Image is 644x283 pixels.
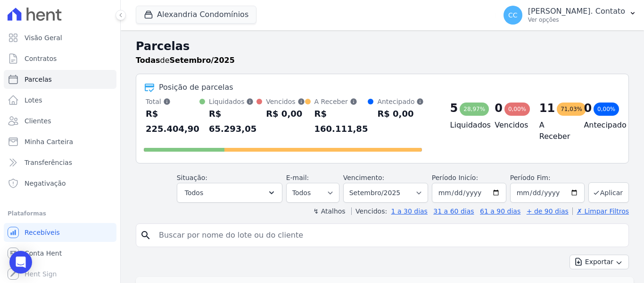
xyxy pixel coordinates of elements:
label: Período Fim: [510,173,585,183]
div: R$ 65.293,05 [209,106,256,137]
a: Transferências [4,153,116,172]
span: Clientes [25,116,51,126]
div: 71,03% [557,103,586,116]
span: CC [508,12,518,18]
span: Parcelas [25,75,52,84]
strong: Setembro/2025 [170,56,235,65]
span: Negativação [25,179,66,188]
label: Vencimento: [343,174,384,181]
span: Minha Carteira [25,137,73,146]
span: Contratos [25,54,57,63]
h2: Parcelas [136,38,629,55]
div: A Receber [314,97,368,106]
a: Clientes [4,111,116,130]
a: 1 a 30 dias [391,207,428,215]
input: Buscar por nome do lote ou do cliente [153,226,625,245]
div: Plataformas [8,208,113,219]
a: Visão Geral [4,28,116,47]
label: Vencidos: [351,207,387,215]
div: Total [146,97,199,106]
div: R$ 160.111,85 [314,106,368,137]
h4: A Receber [539,120,569,142]
div: Posição de parcelas [159,82,233,93]
a: Negativação [4,174,116,193]
h4: Vencidos [495,120,524,131]
label: Período Inicío: [432,174,478,181]
div: R$ 0,00 [377,106,424,121]
a: + de 90 dias [527,207,569,215]
label: E-mail: [286,174,309,181]
button: Alexandria Condomínios [136,6,256,24]
strong: Todas [136,56,160,65]
div: 0,00% [504,103,530,116]
div: Open Intercom Messenger [9,251,32,274]
p: de [136,55,235,66]
label: Situação: [177,174,207,181]
div: 5 [450,101,458,116]
div: Vencidos [266,97,305,106]
div: R$ 225.404,90 [146,106,199,137]
div: R$ 0,00 [266,106,305,121]
button: Todos [177,183,282,203]
div: 0 [584,101,592,116]
span: Todos [185,187,203,198]
span: Lotes [25,95,42,105]
div: 0 [495,101,503,116]
a: Conta Hent [4,244,116,263]
div: Antecipado [377,97,424,106]
span: Conta Hent [25,249,62,258]
div: Liquidados [209,97,256,106]
a: Parcelas [4,70,116,89]
span: Recebíveis [25,228,60,237]
label: ↯ Atalhos [313,207,345,215]
button: CC [PERSON_NAME]. Contato Ver opções [496,2,644,28]
button: Aplicar [588,182,629,203]
a: Minha Carteira [4,132,116,151]
p: [PERSON_NAME]. Contato [528,7,625,16]
a: Lotes [4,91,116,110]
button: Exportar [570,255,629,269]
span: Transferências [25,158,72,167]
i: search [140,230,151,241]
div: 11 [539,101,555,116]
p: Ver opções [528,16,625,24]
a: Recebíveis [4,223,116,242]
span: Visão Geral [25,33,62,43]
a: 61 a 90 dias [480,207,520,215]
a: ✗ Limpar Filtros [572,207,629,215]
div: 28,97% [460,103,489,116]
a: 31 a 60 dias [433,207,474,215]
a: Contratos [4,49,116,68]
h4: Antecipado [584,120,613,131]
div: 0,00% [594,103,619,116]
h4: Liquidados [450,120,480,131]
